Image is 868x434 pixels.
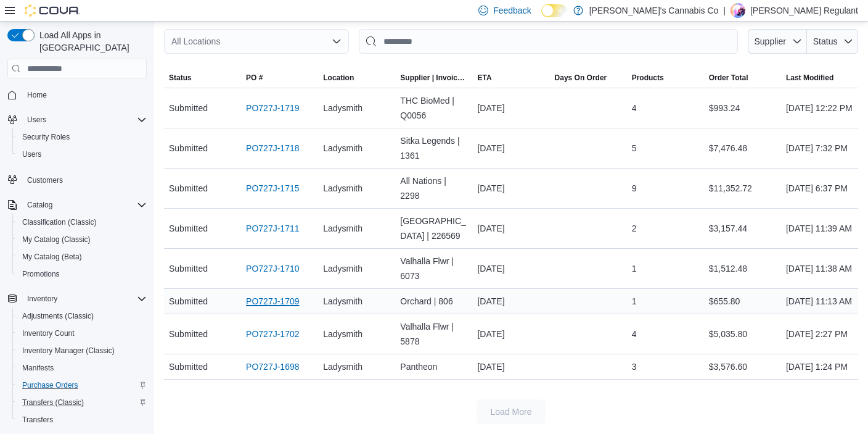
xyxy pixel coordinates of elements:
[472,216,549,241] div: [DATE]
[22,363,54,373] span: Manifests
[22,269,60,279] span: Promotions
[813,36,838,46] span: Status
[169,261,208,276] span: Submitted
[781,68,858,88] button: Last Modified
[12,342,152,359] button: Inventory Manager (Classic)
[22,198,57,212] button: Catalog
[323,327,362,341] span: Ladysmith
[2,196,152,214] button: Catalog
[704,289,781,314] div: $655.80
[22,398,84,407] span: Transfers (Classic)
[22,346,115,356] span: Inventory Manager (Classic)
[17,232,96,247] a: My Catalog (Classic)
[22,217,97,227] span: Classification (Classic)
[704,354,781,379] div: $3,576.60
[395,68,472,88] button: Supplier | Invoice Number
[22,112,51,127] button: Users
[27,115,46,125] span: Users
[169,101,208,115] span: Submitted
[169,294,208,309] span: Submitted
[781,322,858,346] div: [DATE] 2:27 PM
[632,181,637,196] span: 9
[22,380,78,390] span: Purchase Orders
[27,294,57,304] span: Inventory
[781,256,858,281] div: [DATE] 11:38 AM
[17,395,147,410] span: Transfers (Classic)
[2,290,152,307] button: Inventory
[493,4,531,17] span: Feedback
[395,209,472,248] div: [GEOGRAPHIC_DATA] | 226569
[323,73,354,83] span: Location
[781,216,858,241] div: [DATE] 11:39 AM
[22,173,68,188] a: Customers
[246,73,263,83] span: PO #
[12,377,152,394] button: Purchase Orders
[555,73,607,83] span: Days On Order
[17,326,147,341] span: Inventory Count
[472,322,549,346] div: [DATE]
[12,231,152,248] button: My Catalog (Classic)
[22,415,53,425] span: Transfers
[17,395,89,410] a: Transfers (Classic)
[17,267,147,282] span: Promotions
[400,73,467,83] span: Supplier | Invoice Number
[17,343,120,358] a: Inventory Manager (Classic)
[17,267,65,282] a: Promotions
[22,88,52,102] a: Home
[323,221,362,236] span: Ladysmith
[395,289,472,314] div: Orchard | 806
[169,221,208,236] span: Submitted
[627,68,704,88] button: Products
[17,361,59,375] a: Manifests
[17,130,75,144] a: Security Roles
[323,101,362,115] span: Ladysmith
[632,221,637,236] span: 2
[17,326,80,341] a: Inventory Count
[246,359,299,374] a: PO727J-1698
[472,136,549,161] div: [DATE]
[359,29,738,54] input: This is a search bar. After typing your query, hit enter to filter the results lower in the page.
[704,68,781,88] button: Order Total
[22,172,147,187] span: Customers
[17,249,147,264] span: My Catalog (Beta)
[12,248,152,265] button: My Catalog (Beta)
[12,411,152,428] button: Transfers
[323,181,362,196] span: Ladysmith
[241,68,318,88] button: PO #
[17,361,147,375] span: Manifests
[246,261,299,276] a: PO727J-1710
[748,29,807,54] button: Supplier
[704,176,781,201] div: $11,352.72
[22,149,41,159] span: Users
[395,249,472,288] div: Valhalla Flwr | 6073
[17,130,147,144] span: Security Roles
[22,132,70,142] span: Security Roles
[246,141,299,156] a: PO727J-1718
[25,4,80,17] img: Cova
[323,141,362,156] span: Ladysmith
[22,291,62,306] button: Inventory
[807,29,858,54] button: Status
[27,200,52,210] span: Catalog
[169,181,208,196] span: Submitted
[22,235,91,244] span: My Catalog (Classic)
[632,73,664,83] span: Products
[17,412,58,427] a: Transfers
[472,176,549,201] div: [DATE]
[12,359,152,377] button: Manifests
[164,68,241,88] button: Status
[632,327,637,341] span: 4
[246,181,299,196] a: PO727J-1715
[781,136,858,161] div: [DATE] 7:32 PM
[395,354,472,379] div: Pantheon
[472,289,549,314] div: [DATE]
[17,309,147,323] span: Adjustments (Classic)
[723,3,726,18] p: |
[17,249,87,264] a: My Catalog (Beta)
[491,406,532,418] span: Load More
[27,175,63,185] span: Customers
[22,252,82,262] span: My Catalog (Beta)
[318,68,395,88] button: Location
[704,256,781,281] div: $1,512.48
[12,214,152,231] button: Classification (Classic)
